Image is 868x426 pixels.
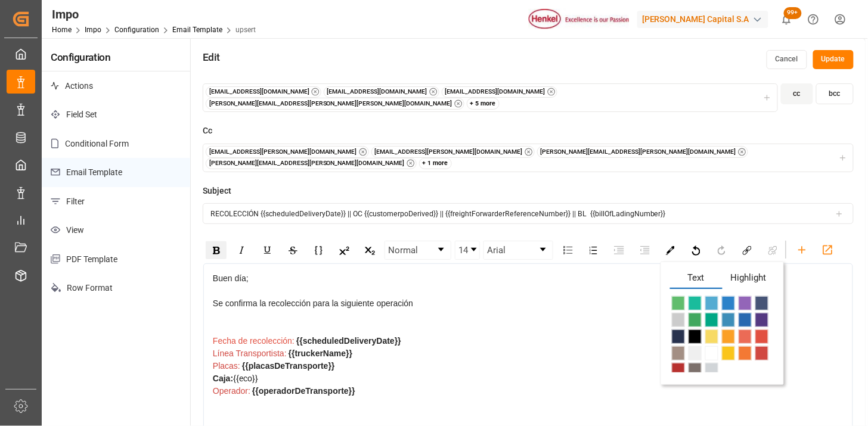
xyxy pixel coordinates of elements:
button: + 5 more [467,98,500,110]
button: Help Center [800,6,827,33]
div: rdw-history-control [683,241,734,260]
div: rdw-toolbar [203,237,853,263]
button: [EMAIL_ADDRESS][DOMAIN_NAME][EMAIL_ADDRESS][DOMAIN_NAME][EMAIL_ADDRESS][DOMAIN_NAME][PERSON_NAME]... [203,83,778,112]
p: Row Format [42,273,190,303]
span: {{operadorDeTransporte}} [252,386,355,396]
a: Font Size [455,241,479,259]
div: rdw-font-size-control [453,241,482,260]
button: show 100 new notifications [773,6,800,33]
div: Underline [257,241,278,259]
small: [EMAIL_ADDRESS][DOMAIN_NAME] [209,88,309,95]
p: Email Template [42,158,190,187]
button: [PERSON_NAME][EMAIL_ADDRESS][PERSON_NAME][PERSON_NAME][DOMAIN_NAME] [209,99,452,108]
input: Enter subject [203,203,854,224]
div: rdw-list-control [555,241,658,260]
div: Ordered [583,241,604,259]
span: Arial [487,244,506,257]
span: 99+ [784,7,802,19]
img: Henkel%20logo.jpg_1689854090.jpg [529,9,629,30]
button: [EMAIL_ADDRESS][PERSON_NAME][DOMAIN_NAME] [209,148,357,156]
span: Subject [203,185,231,197]
button: [EMAIL_ADDRESS][PERSON_NAME][DOMAIN_NAME][EMAIL_ADDRESS][PERSON_NAME][DOMAIN_NAME][PERSON_NAME][E... [203,144,854,172]
a: Font [484,241,553,259]
a: Email Template [172,26,222,34]
span: Buen día; [213,273,249,283]
p: View [42,216,190,245]
span: Caja: [213,374,233,383]
small: [EMAIL_ADDRESS][PERSON_NAME][DOMAIN_NAME] [375,148,523,156]
div: rdw-dropdown [455,241,480,260]
p: PDF Template [42,245,190,274]
p: Actions [42,71,190,101]
button: [EMAIL_ADDRESS][DOMAIN_NAME] [209,88,309,96]
span: Text [670,271,723,289]
div: Outdent [634,241,655,259]
button: [PERSON_NAME][EMAIL_ADDRESS][PERSON_NAME][DOMAIN_NAME] [209,159,405,167]
span: Cc [203,125,212,137]
span: {{placasDeTransporte}} [242,361,335,371]
button: + 1 more [419,158,452,170]
small: [EMAIL_ADDRESS][PERSON_NAME][DOMAIN_NAME] [209,148,357,156]
h4: Edit [203,50,219,65]
button: bcc [816,83,854,104]
small: [EMAIL_ADDRESS][DOMAIN_NAME] [445,88,545,95]
a: Impo [85,26,101,34]
span: Se confirma la recolección para la siguiente operación [213,298,413,308]
div: Bold [206,241,227,259]
button: [EMAIL_ADDRESS][PERSON_NAME][DOMAIN_NAME] [375,148,523,156]
h4: Configuration [42,38,190,71]
a: Block Type [385,241,451,259]
div: Unlink [762,241,783,259]
div: rdw-dropdown [385,241,451,260]
div: [PERSON_NAME] Capital S.A [637,11,768,28]
small: [PERSON_NAME][EMAIL_ADDRESS][PERSON_NAME][DOMAIN_NAME] [541,148,736,156]
p: Field Set [42,100,190,129]
div: Link [737,241,758,259]
div: Add fields and linked tables [792,241,813,259]
div: Undo [686,241,706,259]
div: Indent [609,241,630,259]
div: rdw-color-picker [658,241,683,260]
div: Subscript [359,241,380,259]
span: Operador: [213,386,250,396]
div: Italic [231,241,252,259]
button: [EMAIL_ADDRESS][DOMAIN_NAME] [327,88,427,96]
div: rdw-dropdown [483,241,553,260]
button: [PERSON_NAME] Capital S.A [637,8,773,30]
span: Normal [388,244,418,257]
div: rdw-font-family-control [482,241,555,260]
p: Filter [42,187,190,216]
button: [PERSON_NAME][EMAIL_ADDRESS][PERSON_NAME][DOMAIN_NAME] [541,148,736,156]
div: rdw-block-control [383,241,453,260]
div: Redo [711,241,732,259]
span: {{scheduledDeliveryDate}} [296,336,401,346]
span: Fecha de recolección: [213,336,294,346]
p: Conditional Form [42,129,190,158]
div: rdw-inline-control [203,241,383,260]
small: [EMAIL_ADDRESS][DOMAIN_NAME] [327,88,427,95]
a: Home [52,26,72,34]
span: {{eco}} [233,374,258,383]
div: Strikethrough [283,241,303,259]
button: [EMAIL_ADDRESS][DOMAIN_NAME] [445,88,545,96]
button: cc [781,83,813,104]
span: {{truckerName}} [289,349,352,358]
a: Configuration [114,26,159,34]
small: [PERSON_NAME][EMAIL_ADDRESS][PERSON_NAME][DOMAIN_NAME] [209,159,405,167]
div: Unordered [557,241,578,259]
span: Línea Transportista: [213,349,287,358]
div: Add link to form [817,241,838,259]
button: Update [813,50,854,69]
span: Placas: [213,361,240,371]
div: Impo [52,5,256,23]
div: Monospace [308,241,329,259]
span: Highlight [723,271,775,289]
span: 14 [458,244,468,257]
div: Superscript [334,241,355,259]
div: rdw-link-control [734,241,786,260]
button: Cancel [767,50,807,69]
